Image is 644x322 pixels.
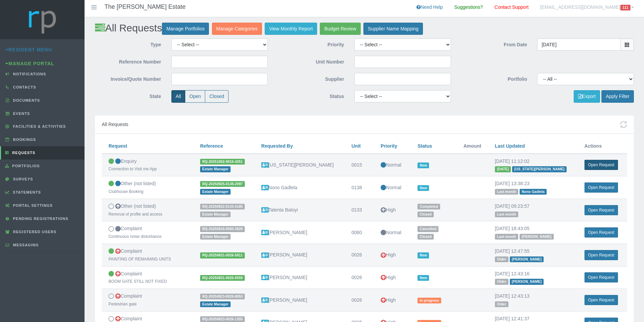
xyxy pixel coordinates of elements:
[102,244,193,267] td: Complaint
[109,302,137,306] small: Pedestrian gate
[418,212,434,217] span: Closed
[585,160,618,170] a: Open Request
[488,221,578,244] td: [DATE] 18:43:05
[374,221,411,244] td: Normal
[90,56,166,66] label: Reference Number
[495,256,508,262] span: Older
[495,212,518,217] span: Last month
[374,199,411,221] td: High
[200,204,245,209] span: RQ-20250922-0133-4185
[620,5,630,10] span: 111
[90,73,166,83] label: Invoice/Quote Number
[11,98,40,102] span: Documents
[265,23,317,35] a: View Monthly Report
[171,90,186,103] label: All
[205,90,229,103] label: Closed
[374,266,411,289] td: High
[185,90,205,103] label: Open
[510,256,544,262] span: [PERSON_NAME]
[601,90,634,103] button: Apply Filter
[90,90,166,100] label: State
[200,212,231,217] span: Estate Manager
[345,289,374,312] td: 0026
[255,154,345,176] td: [US_STATE][PERSON_NAME]
[495,189,518,195] span: Last month
[11,177,33,181] span: Surveys
[162,23,209,35] a: Manage Portfolios
[585,227,618,238] a: Open Request
[109,189,143,194] small: Clubhouse Booking
[255,176,345,199] td: Nono Gadlela
[200,143,223,149] a: Reference
[495,279,508,284] span: Older
[374,176,411,199] td: Normal
[345,154,374,176] td: 0015
[320,23,360,35] a: Budget Review
[212,23,262,35] a: Manage Categories
[102,176,193,199] td: Other (not listed)
[255,221,345,244] td: [PERSON_NAME]
[109,167,157,171] small: Connection to Visit me App
[10,164,40,168] span: Portfolios
[345,266,374,289] td: 0026
[200,189,231,195] span: Estate Manager
[5,47,52,52] a: Resident Menu
[102,266,193,289] td: Complaint
[585,272,618,282] a: Open Request
[495,166,511,172] span: [DATE]
[510,279,544,284] span: [PERSON_NAME]
[585,143,602,149] span: Actions
[200,159,245,165] span: RQ-20251002-0015-4251
[102,154,193,176] td: Enquiry
[102,221,193,244] td: Complaint
[488,244,578,267] td: [DATE] 12:47:55
[418,185,429,191] span: New
[345,221,374,244] td: 0060
[273,39,349,49] label: Priority
[418,252,429,258] span: New
[255,289,345,312] td: [PERSON_NAME]
[5,61,54,66] a: Manage Portal
[374,154,411,176] td: Normal
[104,4,186,10] h4: The [PERSON_NAME] Estate
[200,226,245,232] span: RQ-20250916-0060-3820
[585,250,618,260] a: Open Request
[273,56,349,66] label: Unit Number
[200,316,245,322] span: RQ-20250823-0026-1355
[456,39,532,49] label: From Date
[11,112,30,116] span: Events
[200,166,231,172] span: Estate Manager
[109,257,171,262] small: PAINTING OF REMAINING UNITS
[200,294,245,299] span: RQ-20250823-0026-8053
[345,244,374,267] td: 0026
[345,199,374,221] td: 0133
[374,289,411,312] td: High
[102,289,193,312] td: Complaint
[345,176,374,199] td: 0138
[512,166,567,172] span: [US_STATE][PERSON_NAME]
[200,234,231,240] span: Estate Manager
[456,73,532,83] label: Portfolio
[418,226,438,232] span: Cancelled
[374,244,411,267] td: High
[255,199,345,221] td: Talenta Baloyi
[488,154,578,176] td: [DATE] 11:12:02
[200,181,245,187] span: RQ-20250925-0138-2097
[255,266,345,289] td: [PERSON_NAME]
[520,234,554,240] span: [PERSON_NAME]
[574,90,600,103] button: Export
[109,279,167,284] small: BOOM GATE STILL NOT FIXED
[488,176,578,199] td: [DATE] 13:38:23
[418,298,441,303] span: In progress
[90,39,166,49] label: Type
[11,203,53,207] span: Portal Settings
[261,143,293,149] a: Requested By
[200,275,245,281] span: RQ-20250831-0026-6559
[11,230,56,234] span: Registered Users
[488,266,578,289] td: [DATE] 12:43:16
[95,22,634,35] h2: All Requests
[585,182,618,193] a: Open Request
[200,301,231,307] span: Estate Manager
[11,72,46,76] span: Notifications
[495,301,508,307] span: Older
